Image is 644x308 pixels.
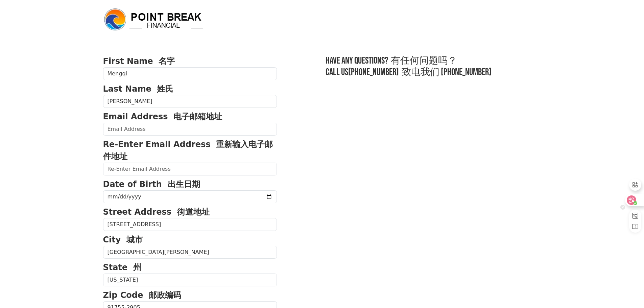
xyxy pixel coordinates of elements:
font: 出生日期 [168,180,200,189]
strong: Re-Enter Email Address [103,140,273,161]
strong: Zip Code [103,290,181,300]
font: 街道地址 [177,207,210,217]
font: 致电我们 [PHONE_NUMBER] [402,67,492,78]
strong: Last Name [103,84,173,94]
img: logo.png [103,7,205,32]
font: 电子邮箱地址 [173,112,222,121]
a: [PHONE_NUMBER] [348,67,399,78]
input: Re-Enter Email Address [103,163,277,175]
h3: Call us [326,67,541,78]
input: First Name [103,67,277,80]
strong: Date of Birth [103,180,200,189]
font: 州 [133,263,141,272]
strong: City [103,235,143,244]
strong: State [103,263,141,272]
input: City [103,246,277,259]
strong: Email Address [103,112,222,121]
strong: First Name [103,56,175,66]
font: 姓氏 [157,84,173,94]
font: 邮政编码 [149,290,181,300]
strong: Street Address [103,207,210,217]
input: Email Address [103,123,277,136]
font: 名字 [159,56,175,66]
input: Last Name [103,95,277,108]
input: Street Address [103,218,277,231]
font: 有任何问题吗？ [391,55,457,66]
h3: Have any questions? [326,55,541,67]
font: 城市 [126,235,143,244]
